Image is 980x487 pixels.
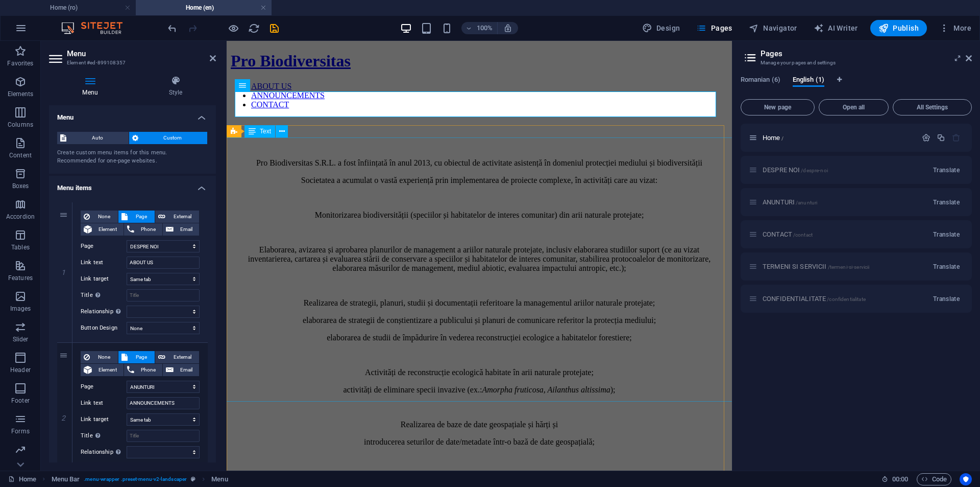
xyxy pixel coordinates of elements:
span: Click to select. Double-click to edit [211,473,228,485]
button: Usercentrics [960,473,972,485]
span: Email [177,364,196,376]
span: Translate [933,198,960,206]
span: Design [642,23,680,33]
em: 1 [56,268,71,276]
span: Translate [933,166,960,174]
span: Translate [933,263,960,271]
p: Footer [11,397,30,405]
span: Phone [137,223,159,236]
button: Translate [929,291,964,307]
div: Settings [922,133,930,142]
button: AI Writer [810,20,862,36]
p: Slider [13,335,29,343]
span: Element [95,364,120,376]
a: Click to cancel selection. Double-click to open Pages [8,473,36,485]
span: / [781,135,783,141]
input: Link text... [127,257,200,269]
span: Click to open page [763,134,783,142]
span: English (1) [793,74,824,88]
span: : [899,475,901,483]
span: Auto [69,132,126,144]
button: Design [638,20,684,36]
span: Translate [933,295,960,303]
p: Accordion [6,213,35,221]
h2: Pages [761,49,972,58]
span: Custom [141,132,205,144]
span: . menu-wrapper .preset-menu-v2-landscaper [84,473,187,485]
h2: Menu [67,49,216,58]
button: Translate [929,162,964,178]
span: Translate [933,230,960,239]
span: Text [260,128,271,134]
label: Link target [81,413,127,426]
label: Link text [81,397,127,409]
div: The startpage cannot be deleted [952,133,961,142]
button: Click here to leave preview mode and continue editing [227,22,239,34]
div: Home/ [759,134,917,141]
p: Marketing [6,458,34,466]
label: Page [81,240,127,252]
p: Images [10,305,31,313]
button: External [155,351,199,363]
i: Undo: Change menu items (Ctrl+Z) [166,22,178,34]
h6: 100% [477,22,493,34]
span: Email [177,223,196,236]
button: External [155,211,199,223]
button: New page [741,99,815,115]
h4: Home (en) [136,2,272,13]
div: Duplicate [937,133,945,142]
button: Open all [819,99,889,115]
input: Title [127,430,200,442]
span: Page [131,351,152,363]
button: Email [163,223,199,236]
span: All Settings [897,104,967,110]
span: More [939,23,971,33]
button: Translate [929,194,964,211]
button: Email [163,364,199,376]
h4: Menu [49,76,135,97]
button: Pages [692,20,736,36]
i: On resize automatically adjust zoom level to fit chosen device. [503,24,512,33]
button: Translate [929,259,964,275]
button: Element [81,364,124,376]
button: save [268,22,280,34]
span: Click to select. Double-click to edit [52,473,80,485]
button: Phone [124,223,162,236]
p: Content [9,151,32,159]
span: New page [745,104,811,110]
div: Language Tabs [741,76,972,95]
label: Page [81,381,127,393]
p: Features [8,274,33,282]
button: 100% [461,22,498,34]
span: None [93,211,115,223]
label: Button Design [81,462,127,475]
span: External [168,211,196,223]
label: Button Design [81,322,127,334]
button: More [935,20,975,36]
label: Relationship [81,306,127,318]
button: Translate [929,226,964,243]
button: Navigator [745,20,801,36]
span: AI Writer [814,23,858,33]
i: Save (Ctrl+S) [268,22,280,34]
h3: Element #ed-899108357 [67,58,195,67]
h4: Style [135,76,216,97]
label: Title [81,430,127,442]
i: Reload page [248,22,260,34]
p: Favorites [7,59,33,67]
label: Link text [81,257,127,269]
h4: Menu [49,105,216,124]
span: Open all [823,104,884,110]
i: This element is a customizable preset [191,476,195,482]
button: Custom [129,132,208,144]
div: Design (Ctrl+Alt+Y) [638,20,684,36]
span: Phone [137,364,159,376]
label: Relationship [81,446,127,458]
div: Create custom menu items for this menu. Recommended for one-page websites. [57,149,208,166]
img: Editor Logo [59,22,135,34]
span: Navigator [749,23,797,33]
nav: breadcrumb [52,473,228,485]
button: Auto [57,132,129,144]
p: Forms [11,427,30,435]
span: 00 00 [892,473,908,485]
